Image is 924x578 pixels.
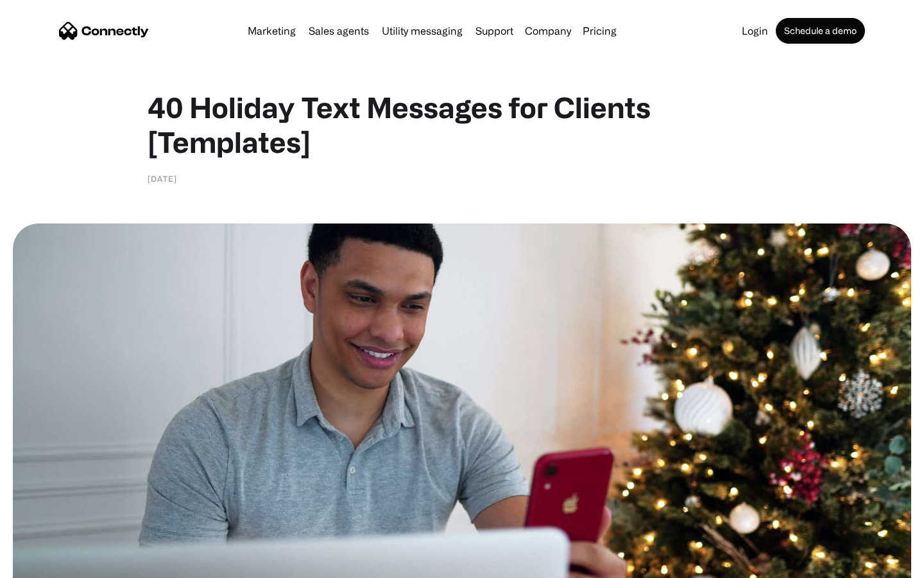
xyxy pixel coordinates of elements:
h1: 40 Holiday Text Messages for Clients [Templates] [148,90,776,159]
a: Marketing [243,26,301,36]
div: Company [525,22,571,40]
a: Support [470,26,518,36]
aside: Language selected: English [13,556,77,574]
ul: Language list [26,556,77,574]
div: [DATE] [148,172,177,185]
a: Login [737,26,773,36]
a: Sales agents [304,26,374,36]
a: Schedule a demo [776,18,865,44]
a: Pricing [577,26,622,36]
a: Utility messaging [377,26,468,36]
